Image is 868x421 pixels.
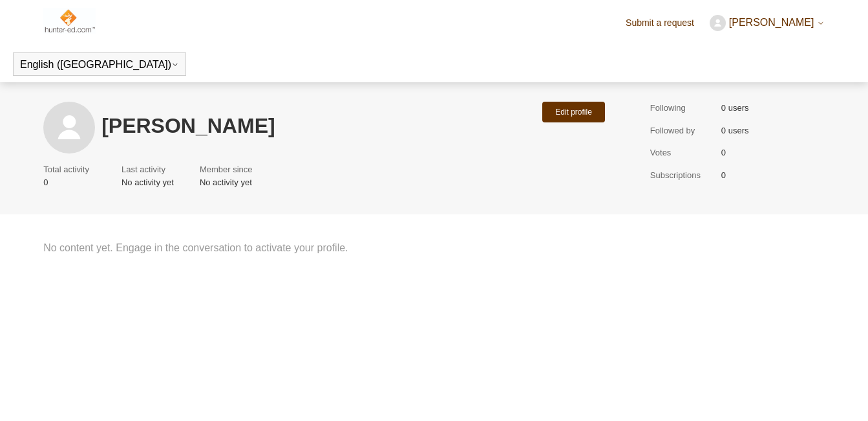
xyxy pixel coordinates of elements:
[200,163,253,176] span: Member since
[20,59,179,71] button: English ([GEOGRAPHIC_DATA])
[43,176,96,189] span: 0
[101,118,536,134] h1: [PERSON_NAME]
[650,102,715,115] span: Following
[710,15,825,31] button: [PERSON_NAME]
[721,102,749,115] span: 0 users
[721,169,726,182] span: 0
[122,176,174,189] span: No activity yet
[729,17,814,28] span: [PERSON_NAME]
[721,124,749,137] span: 0 users
[43,8,96,34] img: Hunter-Ed Help Center home page
[122,163,167,176] span: Last activity
[43,163,89,176] span: Total activity
[721,146,726,159] span: 0
[542,102,605,122] button: Edit profile
[785,378,859,411] div: Chat Support
[650,124,715,137] span: Followed by
[43,240,611,256] span: No content yet. Engage in the conversation to activate your profile.
[200,176,259,189] span: No activity yet
[650,146,715,159] span: Votes
[650,169,715,182] span: Subscriptions
[626,16,707,30] a: Submit a request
